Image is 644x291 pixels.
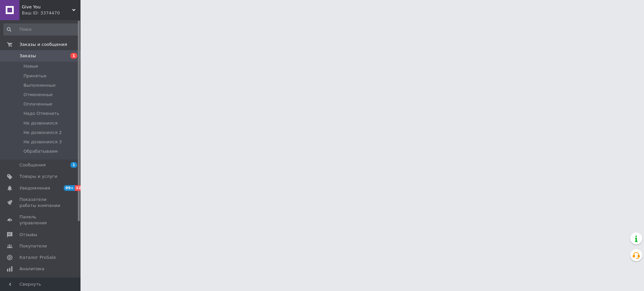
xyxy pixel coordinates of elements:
[23,92,53,98] span: Отмененные
[19,162,46,168] span: Сообщения
[70,53,77,59] span: 1
[19,254,56,261] span: Каталог ProSale
[75,185,83,191] span: 32
[3,23,79,35] input: Поиск
[19,53,36,59] span: Заказы
[23,73,47,79] span: Принятые
[19,266,44,272] span: Аналитика
[23,101,52,107] span: Оплаченные
[19,42,67,48] span: Заказы и сообщения
[19,243,47,249] span: Покупатели
[23,63,38,69] span: Новые
[23,148,58,154] span: Обрабатываем
[70,162,77,168] span: 1
[64,185,75,191] span: 99+
[19,173,57,179] span: Товары и услуги
[23,130,62,136] span: Не дозвонился 2
[23,111,59,117] span: Надо Отменить
[19,197,62,209] span: Показатели работы компании
[23,120,58,126] span: Не дозвонился
[19,232,37,238] span: Отзывы
[19,214,62,226] span: Панель управления
[22,4,72,10] span: Give You
[19,185,50,191] span: Уведомления
[23,139,62,145] span: Не дозвонился 3
[22,10,80,16] div: Ваш ID: 3374470
[23,82,56,88] span: Выполненные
